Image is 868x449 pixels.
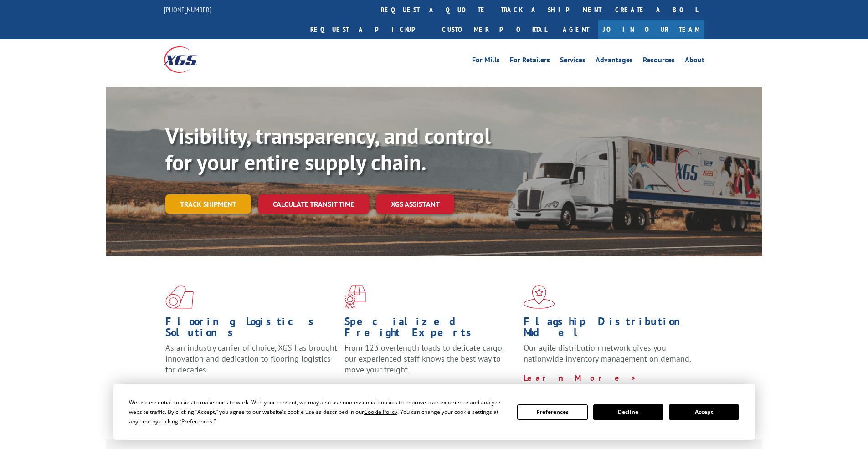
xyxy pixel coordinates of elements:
[129,398,506,426] div: We use essential cookies to make our site work. With your consent, we may also use non-essential ...
[524,285,555,309] img: xgs-icon-flagship-distribution-model-red
[164,5,211,14] a: [PHONE_NUMBER]
[165,383,279,394] a: Learn More >
[113,384,755,440] div: Cookie Consent Prompt
[560,56,586,66] a: Services
[524,372,637,383] a: Learn More >
[344,316,517,342] h1: Specialized Freight Experts
[258,194,369,214] a: Calculate transit time
[554,20,598,39] a: Agent
[598,20,704,39] a: Join Our Team
[643,56,675,66] a: Resources
[344,383,458,394] a: Learn More >
[344,342,517,383] p: From 123 overlength loads to delicate cargo, our experienced staff knows the best way to move you...
[596,56,633,66] a: Advantages
[669,404,739,420] button: Accept
[165,194,251,214] a: Track shipment
[524,342,691,364] span: Our agile distribution network gives you nationwide inventory management on demand.
[165,122,491,176] b: Visibility, transparency, and control for your entire supply chain.
[165,285,194,309] img: xgs-icon-total-supply-chain-intelligence-red
[344,285,366,309] img: xgs-icon-focused-on-flooring-red
[165,342,337,375] span: As an industry carrier of choice, XGS has brought innovation and dedication to flooring logistics...
[165,316,338,342] h1: Flooring Logistics Solutions
[376,194,454,214] a: XGS ASSISTANT
[472,56,500,66] a: For Mills
[593,404,663,420] button: Decline
[685,56,704,66] a: About
[517,404,587,420] button: Preferences
[303,20,435,39] a: Request a pickup
[524,316,696,342] h1: Flagship Distribution Model
[435,20,554,39] a: Customer Portal
[364,408,397,416] span: Cookie Policy
[181,418,212,425] span: Preferences
[510,56,550,66] a: For Retailers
